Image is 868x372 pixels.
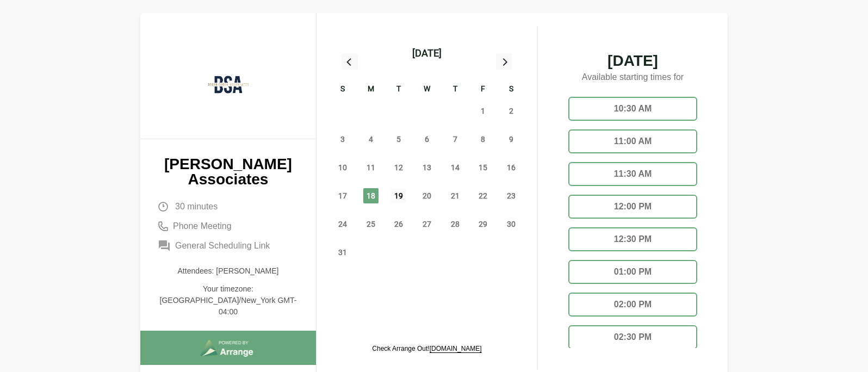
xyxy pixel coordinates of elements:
[419,188,435,203] span: Wednesday, August 20, 2025
[419,216,435,232] span: Wednesday, August 27, 2025
[175,200,218,213] span: 30 minutes
[475,160,491,175] span: Friday, August 15, 2025
[335,188,350,203] span: Sunday, August 17, 2025
[475,216,491,232] span: Friday, August 29, 2025
[469,83,498,97] div: F
[363,160,379,175] span: Monday, August 11, 2025
[385,83,413,97] div: T
[391,216,406,232] span: Tuesday, August 26, 2025
[475,132,491,147] span: Friday, August 8, 2025
[328,83,357,97] div: S
[568,162,697,186] div: 11:30 AM
[158,283,299,318] p: Your timezone: [GEOGRAPHIC_DATA]/New_York GMT-04:00
[448,188,463,203] span: Thursday, August 21, 2025
[335,216,350,232] span: Sunday, August 24, 2025
[419,132,435,147] span: Wednesday, August 6, 2025
[175,239,270,252] span: General Scheduling Link
[430,345,482,352] a: [DOMAIN_NAME]
[568,260,697,284] div: 01:00 PM
[412,46,442,61] div: [DATE]
[560,69,706,88] p: Available starting times for
[448,160,463,175] span: Thursday, August 14, 2025
[419,160,435,175] span: Wednesday, August 13, 2025
[448,132,463,147] span: Thursday, August 7, 2025
[363,188,379,203] span: Monday, August 18, 2025
[497,83,525,97] div: S
[568,293,697,317] div: 02:00 PM
[568,195,697,219] div: 12:00 PM
[504,160,519,175] span: Saturday, August 16, 2025
[448,216,463,232] span: Thursday, August 28, 2025
[357,83,385,97] div: M
[158,157,299,187] p: [PERSON_NAME] Associates
[391,132,406,147] span: Tuesday, August 5, 2025
[363,216,379,232] span: Monday, August 25, 2025
[568,97,697,121] div: 10:30 AM
[504,188,519,203] span: Saturday, August 23, 2025
[504,103,519,119] span: Saturday, August 2, 2025
[372,344,481,353] p: Check Arrange Out!
[391,160,406,175] span: Tuesday, August 12, 2025
[363,132,379,147] span: Monday, August 4, 2025
[335,132,350,147] span: Sunday, August 3, 2025
[158,265,299,277] p: Attendees: [PERSON_NAME]
[475,103,491,119] span: Friday, August 1, 2025
[504,216,519,232] span: Saturday, August 30, 2025
[413,83,441,97] div: W
[568,325,697,349] div: 02:30 PM
[335,245,350,260] span: Sunday, August 31, 2025
[560,53,706,69] span: [DATE]
[475,188,491,203] span: Friday, August 22, 2025
[568,129,697,153] div: 11:00 AM
[504,132,519,147] span: Saturday, August 9, 2025
[173,220,232,233] span: Phone Meeting
[391,188,406,203] span: Tuesday, August 19, 2025
[568,227,697,251] div: 12:30 PM
[335,160,350,175] span: Sunday, August 10, 2025
[441,83,469,97] div: T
